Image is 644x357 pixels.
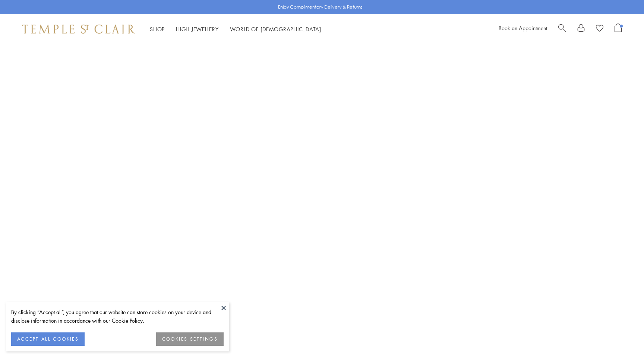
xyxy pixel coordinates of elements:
iframe: Gorgias live chat messenger [607,322,637,350]
button: COOKIES SETTINGS [156,332,224,346]
button: ACCEPT ALL COOKIES [11,332,85,346]
a: World of [DEMOGRAPHIC_DATA]World of [DEMOGRAPHIC_DATA] [230,25,321,33]
nav: Main navigation [150,25,321,34]
img: Temple St. Clair [22,25,135,34]
a: Book an Appointment [499,24,547,32]
a: ShopShop [150,25,165,33]
a: High JewelleryHigh Jewellery [176,25,219,33]
a: Search [558,23,566,35]
p: Enjoy Complimentary Delivery & Returns [278,3,363,11]
a: Open Shopping Bag [615,23,622,35]
div: By clicking “Accept all”, you agree that our website can store cookies on your device and disclos... [11,308,224,325]
a: View Wishlist [596,23,603,35]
